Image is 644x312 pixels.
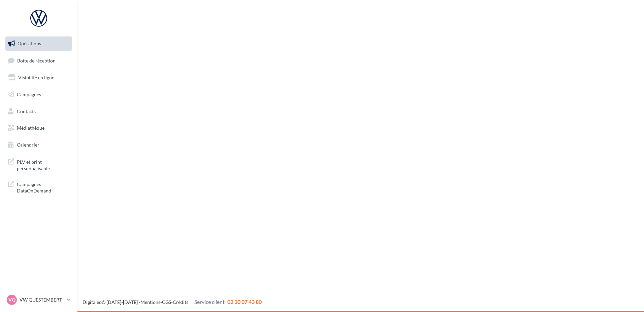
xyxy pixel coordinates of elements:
span: 02 30 07 43 80 [227,298,262,305]
a: Contacts [4,104,73,119]
a: Mentions [140,299,160,305]
a: Crédits [173,299,188,305]
span: VQ [8,296,15,303]
span: Médiathèque [17,125,44,131]
a: CGS [162,299,171,305]
a: Campagnes DataOnDemand [4,177,73,197]
span: Campagnes DataOnDemand [17,180,69,194]
span: PLV et print personnalisable [17,157,69,172]
a: Médiathèque [4,121,73,135]
a: Digitaleo [83,299,102,305]
a: VQ VW QUESTEMBERT [5,293,72,306]
span: Campagnes [17,92,41,97]
p: VW QUESTEMBERT [20,296,64,303]
a: Opérations [4,36,73,51]
a: Campagnes [4,87,73,102]
span: Visibilité en ligne [18,75,54,80]
span: Calendrier [17,142,39,148]
a: Visibilité en ligne [4,71,73,85]
a: PLV et print personnalisable [4,155,73,175]
span: Service client [194,298,225,305]
a: Boîte de réception [4,53,73,68]
span: Opérations [18,41,41,46]
span: Contacts [17,108,36,114]
span: © [DATE]-[DATE] - - - [83,299,262,305]
a: Calendrier [4,138,73,152]
span: Boîte de réception [17,57,56,63]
